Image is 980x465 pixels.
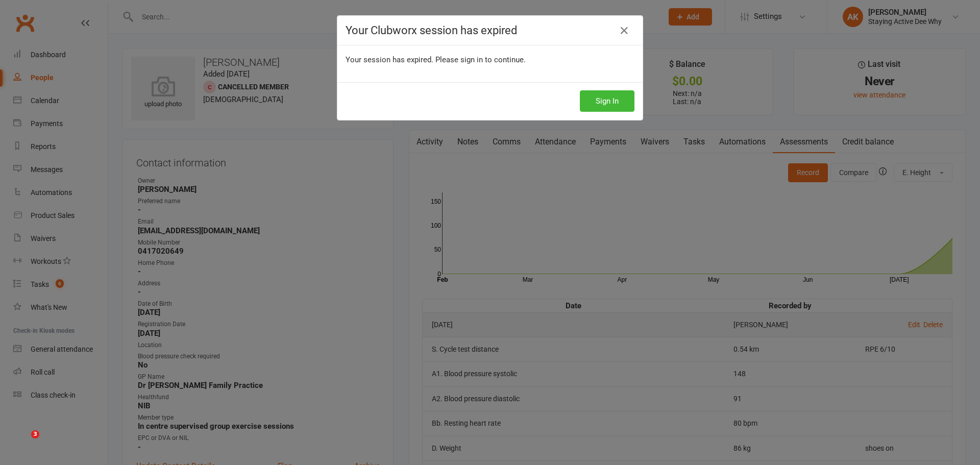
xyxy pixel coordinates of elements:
[346,55,526,64] span: Your session has expired. Please sign in to continue.
[616,22,632,39] a: Close
[580,90,634,112] button: Sign In
[10,430,35,455] iframe: Intercom live chat
[31,430,39,438] span: 3
[346,24,634,37] h4: Your Clubworx session has expired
